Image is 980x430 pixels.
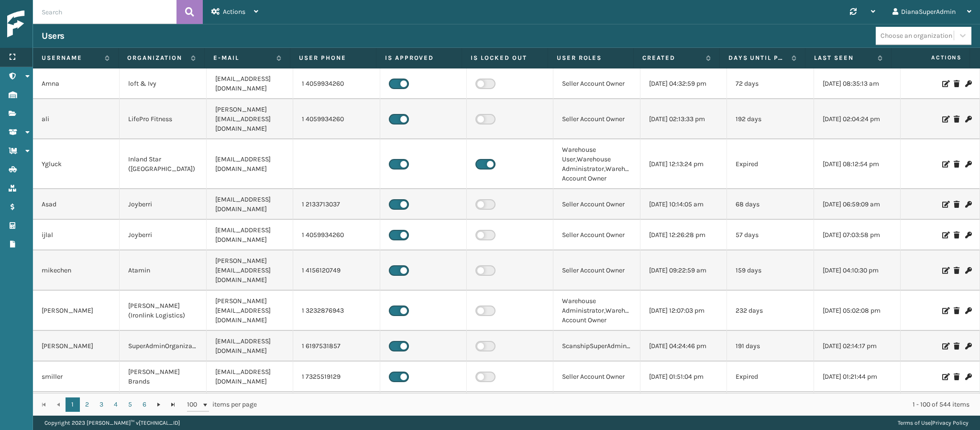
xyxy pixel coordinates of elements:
[120,99,206,139] td: LifePro Fitness
[640,220,727,250] td: [DATE] 12:26:28 pm
[727,291,814,331] td: 232 days
[166,397,180,412] a: Go to the last page
[66,397,80,412] a: 1
[207,392,293,423] td: [EMAIL_ADDRESS][DOMAIN_NAME]
[965,201,971,208] i: Change Password
[187,400,201,409] span: 100
[727,331,814,362] td: 191 days
[942,161,948,168] i: Edit
[727,139,814,189] td: Expired
[120,362,206,392] td: [PERSON_NAME] Brands
[553,139,640,189] td: Warehouse User,Warehouse Administrator,Warehouse Account Owner
[942,343,948,350] i: Edit
[293,68,380,99] td: 1 4059934260
[120,250,206,291] td: Atamin
[727,189,814,220] td: 68 days
[942,307,948,314] i: Edit
[814,250,901,291] td: [DATE] 04:10:30 pm
[640,362,727,392] td: [DATE] 01:51:04 pm
[207,139,293,189] td: [EMAIL_ADDRESS][DOMAIN_NAME]
[553,392,640,423] td: Warehouse User
[553,68,640,99] td: Seller Account Owner
[169,401,177,408] span: Go to the last page
[207,220,293,250] td: [EMAIL_ADDRESS][DOMAIN_NAME]
[120,392,206,423] td: Fellowship - West
[557,54,625,62] label: User Roles
[44,416,180,430] p: Copyright 2023 [PERSON_NAME]™ v [TECHNICAL_ID]
[954,373,959,380] i: Delete
[640,392,727,423] td: [DATE] 04:56:57 pm
[553,220,640,250] td: Seller Account Owner
[299,54,367,62] label: User phone
[42,54,100,62] label: Username
[942,373,948,380] i: Edit
[727,220,814,250] td: 57 days
[120,189,206,220] td: Joyberri
[385,54,453,62] label: Is Approved
[109,397,123,412] a: 4
[932,419,969,426] a: Privacy Policy
[965,267,971,274] i: Change Password
[7,11,93,38] img: logo
[33,362,120,392] td: smiller
[293,331,380,362] td: 1 6197531857
[898,416,969,430] div: |
[965,80,971,87] i: Change Password
[33,331,120,362] td: [PERSON_NAME]
[642,54,701,62] label: Created
[80,397,94,412] a: 2
[137,397,152,412] a: 6
[293,250,380,291] td: 1 4156120749
[965,373,971,380] i: Change Password
[207,250,293,291] td: [PERSON_NAME][EMAIL_ADDRESS][DOMAIN_NAME]
[727,250,814,291] td: 159 days
[223,8,245,16] span: Actions
[727,392,814,423] td: 352 days
[293,189,380,220] td: 1 2133713037
[954,307,959,314] i: Delete
[814,139,901,189] td: [DATE] 08:12:54 pm
[965,307,971,314] i: Change Password
[965,116,971,123] i: Change Password
[727,99,814,139] td: 192 days
[155,401,163,408] span: Go to the next page
[207,189,293,220] td: [EMAIL_ADDRESS][DOMAIN_NAME]
[898,419,931,426] a: Terms of Use
[965,232,971,238] i: Change Password
[94,397,109,412] a: 3
[727,362,814,392] td: Expired
[640,331,727,362] td: [DATE] 04:24:46 pm
[814,220,901,250] td: [DATE] 07:03:58 pm
[187,397,257,412] span: items per page
[894,50,968,66] span: Actions
[33,392,120,423] td: Donnelley
[814,362,901,392] td: [DATE] 01:21:44 pm
[120,68,206,99] td: loft & Ivy
[207,362,293,392] td: [EMAIL_ADDRESS][DOMAIN_NAME]
[553,99,640,139] td: Seller Account Owner
[814,54,872,62] label: Last Seen
[293,220,380,250] td: 1 4059934260
[33,139,120,189] td: Ygluck
[965,161,971,168] i: Change Password
[954,161,959,168] i: Delete
[954,267,959,274] i: Delete
[213,54,272,62] label: E-mail
[640,68,727,99] td: [DATE] 04:32:59 pm
[553,189,640,220] td: Seller Account Owner
[123,397,137,412] a: 5
[33,291,120,331] td: [PERSON_NAME]
[640,99,727,139] td: [DATE] 02:13:33 pm
[942,80,948,87] i: Edit
[814,68,901,99] td: [DATE] 08:35:13 am
[954,116,959,123] i: Delete
[33,99,120,139] td: ali
[640,250,727,291] td: [DATE] 09:22:59 am
[207,291,293,331] td: [PERSON_NAME][EMAIL_ADDRESS][DOMAIN_NAME]
[727,68,814,99] td: 72 days
[553,331,640,362] td: ScanshipSuperAdministrator
[942,267,948,274] i: Edit
[728,54,787,62] label: Days until password expires
[207,68,293,99] td: [EMAIL_ADDRESS][DOMAIN_NAME]
[42,30,65,42] h3: Users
